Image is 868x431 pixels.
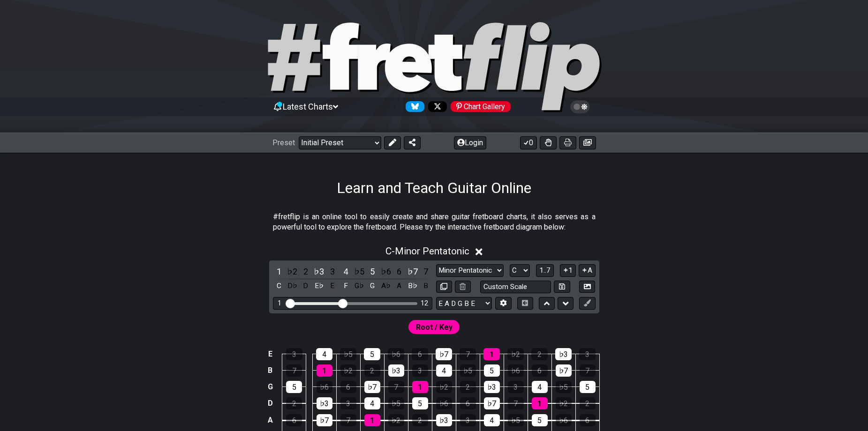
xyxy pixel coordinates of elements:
[317,364,332,377] div: 1
[412,364,428,377] div: 3
[412,381,428,393] div: 1
[554,281,570,293] button: Store user defined scale
[380,280,392,292] div: toggle pitch class
[460,397,476,409] div: 6
[556,397,572,409] div: ♭2
[286,414,302,426] div: 6
[388,414,404,426] div: ♭2
[340,280,352,292] div: toggle pitch class
[272,138,295,147] span: Preset
[366,280,378,292] div: toggle pitch class
[316,348,332,360] div: 4
[510,264,530,277] select: Tonic/Root
[366,265,378,278] div: toggle scale degree
[273,297,432,310] div: Visible fret range
[539,266,551,275] span: 1..7
[556,414,572,426] div: ♭6
[484,364,500,377] div: 5
[264,412,276,429] td: A
[313,265,325,278] div: toggle scale degree
[579,348,596,360] div: 3
[508,397,524,409] div: 7
[532,414,548,426] div: 5
[337,179,531,197] h1: Learn and Teach Guitar Online
[580,364,596,377] div: 7
[539,297,555,310] button: Move up
[384,136,401,149] button: Edit Preset
[436,348,452,360] div: ♭7
[507,348,524,360] div: ♭2
[364,397,380,409] div: 4
[300,265,312,278] div: toggle scale degree
[580,397,596,409] div: 2
[340,381,356,393] div: 6
[436,297,492,310] select: Tuning
[278,299,281,307] div: 1
[579,264,595,277] button: A
[460,414,476,426] div: 3
[508,364,524,377] div: ♭6
[556,381,572,393] div: ♭5
[286,364,302,377] div: 7
[317,381,332,393] div: ♭6
[286,397,302,409] div: 2
[495,297,511,310] button: Edit Tuning
[380,265,392,278] div: toggle scale degree
[393,265,405,278] div: toggle scale degree
[364,348,380,360] div: 5
[436,397,452,409] div: ♭6
[402,101,424,112] a: Follow #fretflip at Bluesky
[264,379,276,395] td: G
[317,414,332,426] div: ♭7
[536,264,554,277] button: 1..7
[540,136,557,149] button: Toggle Dexterity for all fretkits
[520,136,537,149] button: 0
[326,265,339,278] div: toggle scale degree
[508,414,524,426] div: ♭5
[436,264,504,277] select: Scale
[393,280,405,292] div: toggle pitch class
[532,397,548,409] div: 1
[580,414,596,426] div: 6
[317,397,332,409] div: ♭3
[436,381,452,393] div: ♭2
[421,299,428,307] div: 12
[286,265,298,278] div: toggle scale degree
[517,297,533,310] button: Toggle horizontal chord view
[579,281,595,293] button: Create Image
[273,212,596,233] p: #fretflip is an online tool to easily create and share guitar fretboard charts, it also serves as...
[313,280,325,292] div: toggle pitch class
[484,381,500,393] div: ♭3
[484,414,500,426] div: 4
[388,381,404,393] div: 7
[532,381,548,393] div: 4
[484,397,500,409] div: ♭7
[273,280,285,292] div: toggle pitch class
[580,381,596,393] div: 5
[420,280,432,292] div: toggle pitch class
[416,320,453,334] span: First enable full edit mode to edit
[455,281,471,293] button: Delete
[447,101,511,112] a: #fretflip at Pinterest
[388,364,404,377] div: ♭3
[283,102,333,111] span: Latest Charts
[407,265,419,278] div: toggle scale degree
[326,280,339,292] div: toggle pitch class
[299,136,381,149] select: Preset
[364,364,380,377] div: 2
[340,265,352,278] div: toggle scale degree
[364,381,380,393] div: ♭7
[340,414,356,426] div: 7
[420,265,432,278] div: toggle scale degree
[385,245,469,257] span: C - Minor Pentatonic
[555,348,572,360] div: ♭3
[364,414,380,426] div: 1
[340,364,356,377] div: ♭2
[264,395,276,412] td: D
[454,136,486,149] button: Login
[460,348,476,360] div: 7
[436,414,452,426] div: ♭3
[407,280,419,292] div: toggle pitch class
[286,348,302,360] div: 3
[273,265,285,278] div: toggle scale degree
